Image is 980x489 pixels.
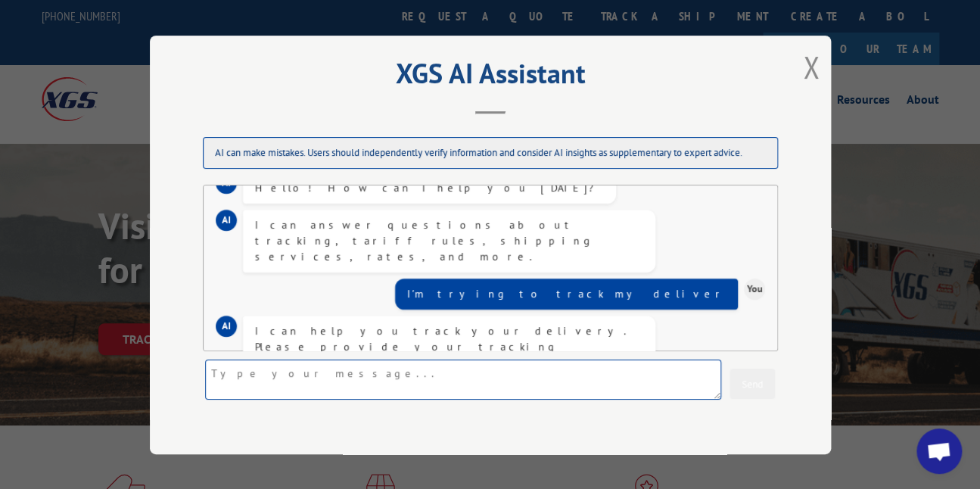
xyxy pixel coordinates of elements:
[255,322,643,402] div: I can help you track your delivery. Please provide your tracking number (Probill, BOL, or PO numb...
[803,47,820,87] button: Close modal
[916,428,962,474] div: Open chat
[744,278,765,299] div: You
[407,285,726,301] div: I'm trying to track my deliver
[216,209,237,230] div: AI
[203,137,778,169] div: AI can make mistakes. Users should independently verify information and consider AI insights as s...
[216,315,237,336] div: AI
[255,216,643,264] div: I can answer questions about tracking, tariff rules, shipping services, rates, and more.
[188,63,793,92] h2: XGS AI Assistant
[255,179,604,195] div: Hello! How can I help you [DATE]?
[730,368,775,398] button: Send
[216,172,237,193] div: AI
